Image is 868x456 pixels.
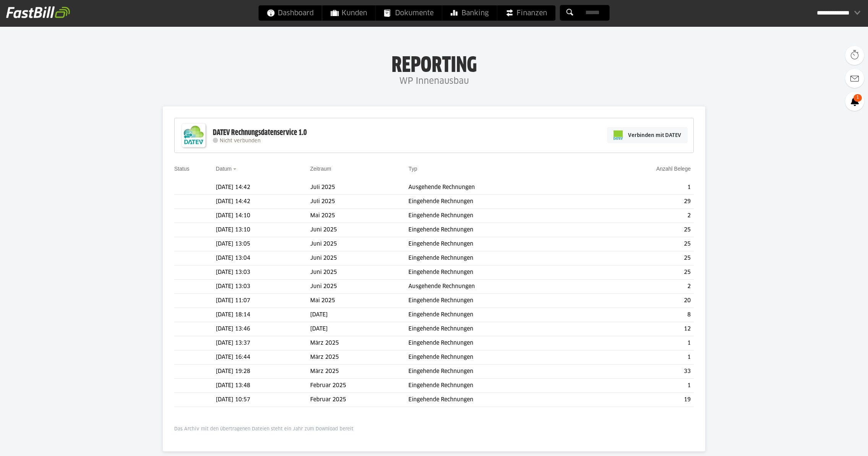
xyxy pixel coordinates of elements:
a: Dokumente [376,5,442,21]
td: 1 [591,350,694,365]
td: [DATE] 13:03 [216,280,310,294]
td: [DATE] 13:10 [216,223,310,237]
td: Juni 2025 [310,265,409,280]
td: Eingehende Rechnungen [408,308,591,322]
span: Dashboard [267,5,314,21]
td: Eingehende Rechnungen [408,251,591,265]
td: Eingehende Rechnungen [408,223,591,237]
td: Eingehende Rechnungen [408,195,591,209]
h1: Reporting [76,54,792,74]
span: Nicht verbunden [220,138,261,143]
span: 1 [853,94,862,102]
td: Juli 2025 [310,195,409,209]
td: Eingehende Rechnungen [408,322,591,336]
iframe: Öffnet ein Widget, in dem Sie weitere Informationen finden [808,433,860,452]
td: 29 [591,195,694,209]
td: [DATE] 13:37 [216,336,310,350]
td: Eingehende Rechnungen [408,379,591,393]
a: Finanzen [497,5,555,21]
a: Zeitraum [310,166,331,172]
td: März 2025 [310,365,409,379]
td: Juni 2025 [310,251,409,265]
td: [DATE] 13:05 [216,237,310,251]
span: Dokumente [384,5,434,21]
td: Februar 2025 [310,393,409,407]
a: Dashboard [259,5,322,21]
td: Eingehende Rechnungen [408,365,591,379]
td: [DATE] 13:48 [216,379,310,393]
td: 19 [591,393,694,407]
td: Juni 2025 [310,237,409,251]
td: [DATE] 19:28 [216,365,310,379]
a: Anzahl Belege [656,166,691,172]
p: Das Archiv mit den übertragenen Dateien steht ein Jahr zum Download bereit [174,426,694,432]
img: DATEV-Datenservice Logo [178,120,209,151]
td: [DATE] 11:07 [216,294,310,308]
td: 2 [591,209,694,223]
td: [DATE] 16:44 [216,350,310,365]
div: DATEV Rechnungsdatenservice 1.0 [213,128,307,138]
img: pi-datev-logo-farbig-24.svg [614,130,623,140]
td: 25 [591,265,694,280]
td: [DATE] 14:42 [216,181,310,195]
a: Verbinden mit DATEV [607,127,688,143]
a: Kunden [322,5,376,21]
td: Juni 2025 [310,223,409,237]
td: 1 [591,379,694,393]
td: [DATE] 14:10 [216,209,310,223]
a: Status [174,166,189,172]
img: sort_desc.gif [233,168,238,170]
td: Eingehende Rechnungen [408,209,591,223]
a: Banking [442,5,497,21]
img: fastbill_logo_white.png [6,6,70,18]
td: 25 [591,251,694,265]
td: 33 [591,365,694,379]
td: [DATE] 13:04 [216,251,310,265]
td: Eingehende Rechnungen [408,393,591,407]
td: 25 [591,237,694,251]
td: 25 [591,223,694,237]
td: 8 [591,308,694,322]
td: Eingehende Rechnungen [408,336,591,350]
td: Eingehende Rechnungen [408,237,591,251]
td: 20 [591,294,694,308]
td: [DATE] 13:46 [216,322,310,336]
td: Eingehende Rechnungen [408,294,591,308]
td: März 2025 [310,350,409,365]
td: Mai 2025 [310,209,409,223]
td: [DATE] 13:03 [216,265,310,280]
td: 2 [591,280,694,294]
td: Juni 2025 [310,280,409,294]
td: [DATE] [310,308,409,322]
span: Banking [451,5,489,21]
td: Februar 2025 [310,379,409,393]
td: [DATE] [310,322,409,336]
td: [DATE] 18:14 [216,308,310,322]
td: Eingehende Rechnungen [408,350,591,365]
td: 1 [591,336,694,350]
a: 1 [845,92,864,111]
td: März 2025 [310,336,409,350]
a: Datum [216,166,232,172]
td: Ausgehende Rechnungen [408,181,591,195]
td: 12 [591,322,694,336]
span: Verbinden mit DATEV [628,131,681,139]
td: [DATE] 14:42 [216,195,310,209]
td: [DATE] 10:57 [216,393,310,407]
td: Juli 2025 [310,181,409,195]
td: Eingehende Rechnungen [408,265,591,280]
span: Finanzen [506,5,547,21]
td: Mai 2025 [310,294,409,308]
a: Typ [408,166,417,172]
td: 1 [591,181,694,195]
td: Ausgehende Rechnungen [408,280,591,294]
span: Kunden [331,5,367,21]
